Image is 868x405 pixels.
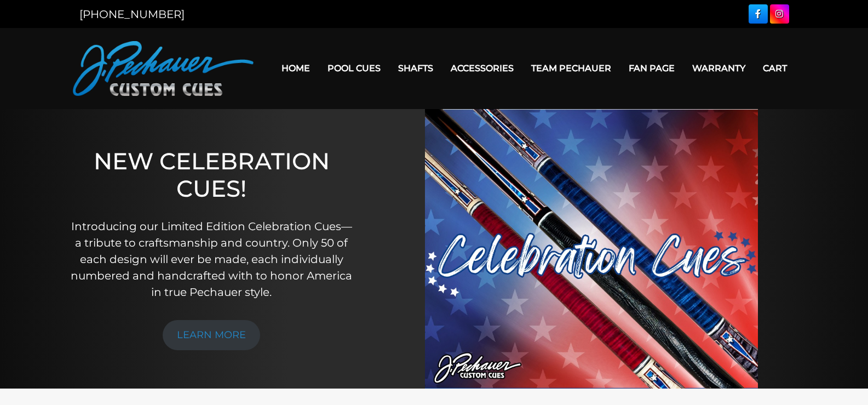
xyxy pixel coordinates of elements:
[71,147,353,203] h1: NEW CELEBRATION CUES!
[163,320,260,350] a: LEARN MORE
[273,54,319,82] a: Home
[754,54,796,82] a: Cart
[79,8,185,21] a: [PHONE_NUMBER]
[620,54,683,82] a: Fan Page
[389,54,442,82] a: Shafts
[683,54,754,82] a: Warranty
[442,54,522,82] a: Accessories
[71,218,353,300] p: Introducing our Limited Edition Celebration Cues—a tribute to craftsmanship and country. Only 50 ...
[73,41,254,96] img: Pechauer Custom Cues
[319,54,389,82] a: Pool Cues
[522,54,620,82] a: Team Pechauer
